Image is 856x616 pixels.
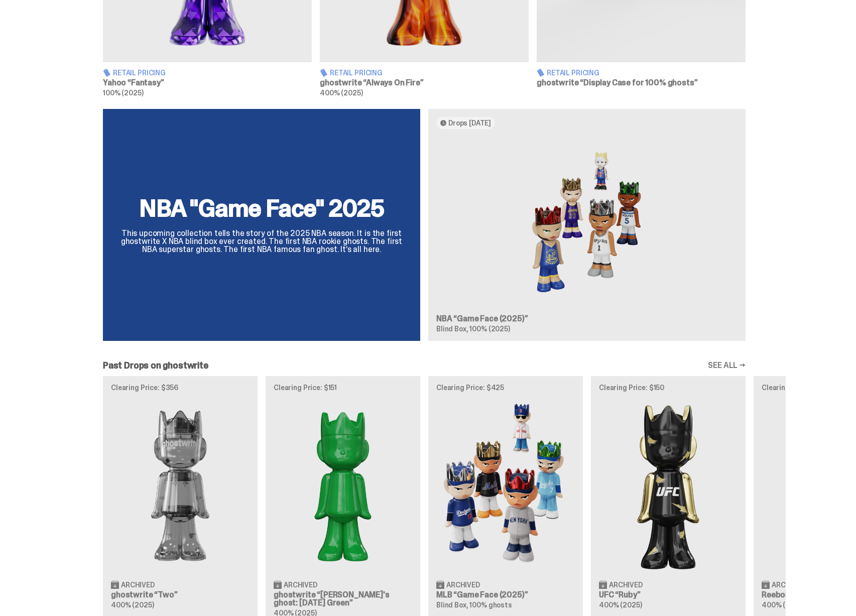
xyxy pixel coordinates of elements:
span: Blind Box, [436,324,468,333]
h3: ghostwrite “Two” [111,591,250,599]
span: Archived [772,581,805,588]
p: Clearing Price: $425 [436,384,575,391]
span: 400% (2025) [762,600,804,609]
span: 100% (2025) [469,324,510,333]
span: Drops [DATE] [448,119,491,127]
a: SEE ALL → [708,361,746,369]
p: Clearing Price: $151 [274,384,412,391]
span: Archived [446,581,480,588]
p: Clearing Price: $150 [599,384,738,391]
p: This upcoming collection tells the story of the 2025 NBA season. It is the first ghostwrite X NBA... [115,229,408,254]
span: 400% (2025) [111,600,154,609]
p: Clearing Price: $356 [111,384,250,391]
img: Game Face (2025) [436,137,738,307]
h3: UFC “Ruby” [599,591,738,599]
span: 100% ghosts [469,600,512,609]
h3: NBA “Game Face (2025)” [436,315,738,323]
img: Game Face (2025) [436,399,575,572]
img: Ruby [599,399,738,572]
h2: NBA "Game Face" 2025 [115,196,408,220]
span: Retail Pricing [330,69,383,76]
span: Blind Box, [436,600,468,609]
span: Retail Pricing [547,69,599,76]
img: Schrödinger's ghost: Sunday Green [274,399,412,572]
span: Archived [121,581,155,588]
span: Retail Pricing [113,69,166,76]
span: 400% (2025) [599,600,642,609]
h3: MLB “Game Face (2025)” [436,591,575,599]
span: Archived [284,581,317,588]
h3: Yahoo “Fantasy” [103,79,312,87]
img: Two [111,399,250,572]
h3: ghostwrite “Always On Fire” [320,79,529,87]
span: 400% (2025) [320,88,362,97]
h3: ghostwrite “Display Case for 100% ghosts” [537,79,746,87]
span: 100% (2025) [103,88,143,97]
span: Archived [609,581,643,588]
h3: ghostwrite “[PERSON_NAME]'s ghost: [DATE] Green” [274,591,412,607]
h2: Past Drops on ghostwrite [103,361,208,370]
